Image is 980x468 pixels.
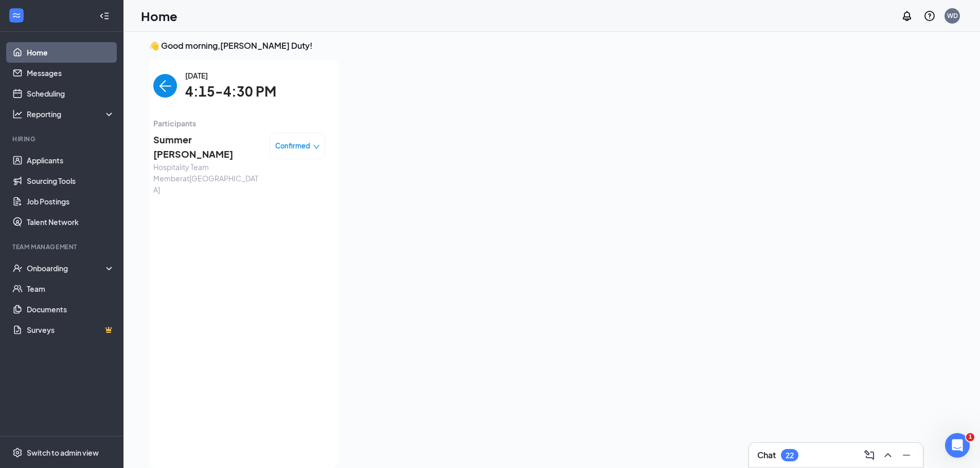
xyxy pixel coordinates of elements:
[185,70,276,81] span: [DATE]
[900,449,913,461] svg: Minimize
[27,109,115,119] div: Reporting
[149,40,923,51] h3: 👋 Good morning, [PERSON_NAME] Duty !
[901,10,913,22] svg: Notifications
[861,447,878,463] button: ComposeMessage
[12,242,113,251] div: Team Management
[12,447,23,458] svg: Settings
[27,263,106,273] div: Onboarding
[27,63,115,83] a: Messages
[27,299,115,320] a: Documents
[27,171,115,191] a: Sourcing Tools
[966,433,974,441] span: 1
[27,278,115,299] a: Team
[882,449,894,461] svg: ChevronUp
[27,42,115,63] a: Home
[27,150,115,171] a: Applicants
[153,133,261,162] span: Summer [PERSON_NAME]
[141,7,177,25] h1: Home
[275,141,310,151] span: Confirmed
[27,212,115,232] a: Talent Network
[27,320,115,340] a: SurveysCrown
[153,74,177,98] button: back-button
[947,11,958,20] div: WD
[11,10,22,21] svg: WorkstreamLogo
[898,447,915,463] button: Minimize
[27,83,115,104] a: Scheduling
[313,143,320,151] span: down
[99,11,110,21] svg: Collapse
[153,118,325,129] span: Participants
[185,81,276,102] span: 4:15-4:30 PM
[923,10,936,22] svg: QuestionInfo
[153,161,261,195] span: Hospitality Team Member at [GEOGRAPHIC_DATA]
[863,449,876,461] svg: ComposeMessage
[880,447,896,463] button: ChevronUp
[12,263,23,273] svg: UserCheck
[27,447,99,458] div: Switch to admin view
[27,191,115,212] a: Job Postings
[945,433,970,458] iframe: Intercom live chat
[12,135,113,143] div: Hiring
[757,450,776,461] h3: Chat
[786,451,794,460] div: 22
[12,109,23,119] svg: Analysis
